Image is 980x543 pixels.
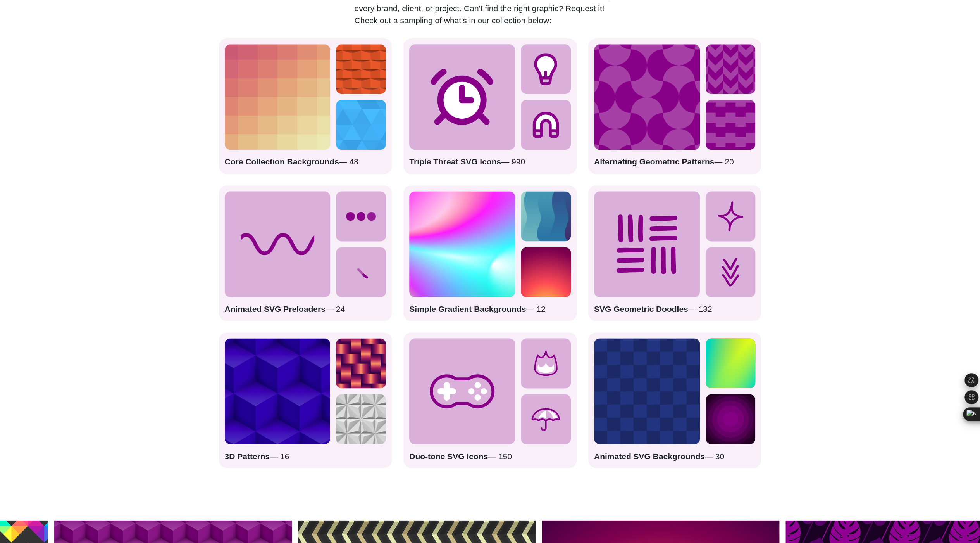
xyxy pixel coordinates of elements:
p: — 132 [594,303,756,315]
p: — 24 [225,303,386,315]
img: red shiny ribbon woven into a pattern [336,338,386,388]
strong: Simple Gradient Backgrounds [409,304,526,313]
p: — 990 [409,156,571,168]
img: colorful radial mesh gradient rainbow [409,191,515,297]
p: — 48 [225,156,386,168]
strong: Triple Threat SVG Icons [409,157,501,166]
p: — 16 [225,450,386,462]
img: triangles in various blue shades background [336,100,386,150]
p: — 20 [594,156,756,168]
img: purple zig zag zipper pattern [706,100,756,150]
img: alternating gradient chain from purple to green [521,191,571,241]
strong: SVG Geometric Doodles [594,304,688,313]
strong: Duo-tone SVG Icons [409,451,488,460]
strong: Alternating Geometric Patterns [594,157,714,166]
img: grid of squares pink blending into yellow [225,44,331,150]
p: — 12 [409,303,571,315]
strong: Animated SVG Backgrounds [594,451,705,460]
img: glowing yellow warming the purple vector sky [521,247,571,297]
img: Purple alternating chevron pattern [706,44,756,94]
strong: Core Collection Backgrounds [225,157,339,166]
p: — 30 [594,450,756,462]
strong: Animated SVG Preloaders [225,304,326,313]
img: Triangular 3d panels in a pattern [336,394,386,444]
img: purple mushroom cap design pattern [594,44,700,150]
img: blue-stacked-cube-pattern [225,338,331,444]
p: — 150 [409,450,571,462]
img: orange repeating pattern of alternating raised tiles [336,44,386,94]
strong: 3D Patterns [225,451,270,460]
